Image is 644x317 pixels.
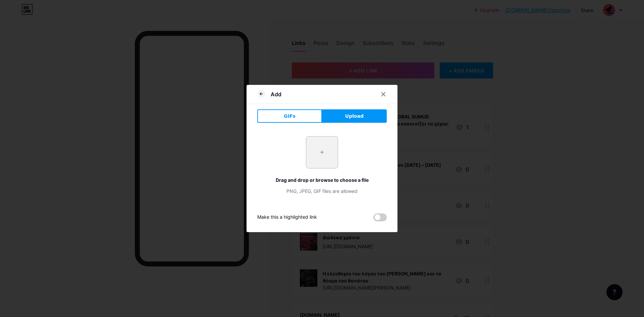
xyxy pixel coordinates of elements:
[257,109,322,123] button: GIFs
[257,176,387,183] div: Drag and drop or browse to choose a file
[322,109,387,123] button: Upload
[257,188,387,195] div: PNG, JPEG, GIF files are allowed
[284,113,296,120] span: GIFs
[257,213,317,221] div: Make this a highlighted link
[271,90,281,98] div: Add
[345,113,364,120] span: Upload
